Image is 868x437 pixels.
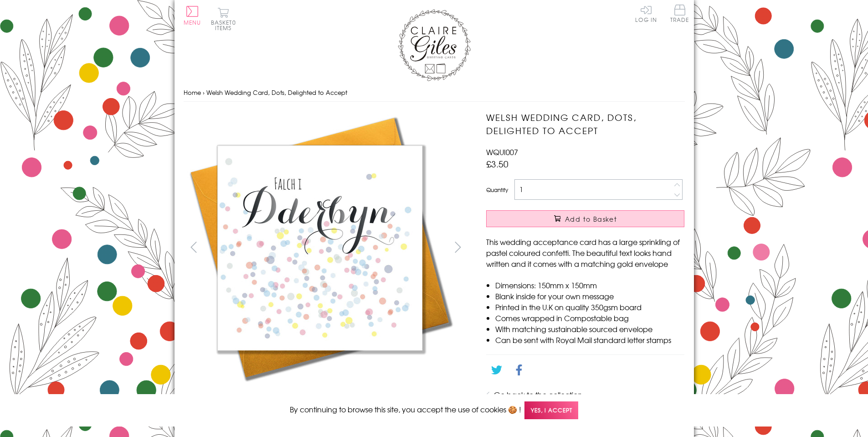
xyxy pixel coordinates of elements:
li: Comes wrapped in Compostable bag [495,312,684,323]
span: Menu [184,18,201,26]
button: Add to Basket [486,210,684,227]
h1: Welsh Wedding Card, Dots, Delighted to Accept [486,111,684,137]
li: Can be sent with Royal Mail standard letter stamps [495,334,684,345]
span: Trade [670,5,689,22]
li: Dimensions: 150mm x 150mm [495,280,684,291]
a: Home [184,88,201,97]
a: Go back to the collection [494,389,582,400]
label: Quantity [486,186,508,194]
a: Trade [670,5,689,24]
img: Welsh Wedding Card, Dots, Delighted to Accept [184,111,457,385]
span: 0 items [215,18,236,32]
span: Welsh Wedding Card, Dots, Delighted to Accept [206,88,347,97]
button: next [447,237,468,257]
span: WQUI007 [486,146,518,157]
li: With matching sustainable sourced envelope [495,323,684,334]
li: Printed in the U.K on quality 350gsm board [495,302,684,312]
a: Log In [635,5,657,22]
nav: breadcrumbs [184,83,685,102]
span: › [203,88,205,97]
span: Yes, I accept [524,401,578,419]
button: Basket0 items [211,7,236,31]
span: £3.50 [486,157,508,170]
p: This wedding acceptance card has a large sprinkling of pastel coloured confetti. The beautiful te... [486,236,684,269]
span: Add to Basket [565,214,617,224]
button: prev [184,237,204,257]
img: Claire Giles Greetings Cards [398,9,471,81]
button: Menu [184,6,201,25]
li: Blank inside for your own message [495,291,684,302]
